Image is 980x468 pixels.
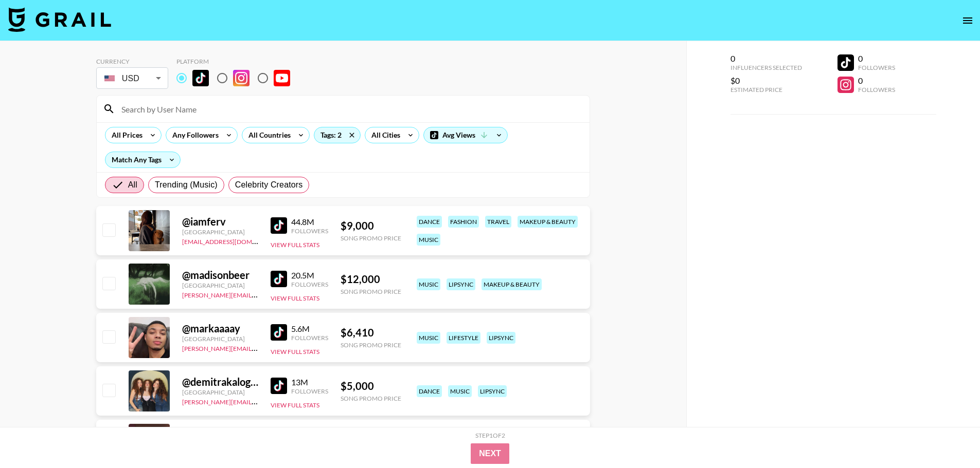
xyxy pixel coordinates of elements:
[182,388,258,396] div: [GEOGRAPHIC_DATA]
[182,322,258,335] div: @ markaaaay
[271,378,287,394] img: TikTok
[518,216,578,228] div: makeup & beauty
[115,101,583,117] input: Search by User Name
[730,86,802,93] div: Estimated Price
[478,385,507,397] div: lipsync
[417,332,440,344] div: music
[182,236,286,246] a: [EMAIL_ADDRESS][DOMAIN_NAME]
[182,215,258,228] div: @ iamferv
[105,127,145,143] div: All Prices
[182,289,334,299] a: [PERSON_NAME][EMAIL_ADDRESS][DOMAIN_NAME]
[155,179,218,191] span: Trending (Music)
[485,216,511,228] div: travel
[182,228,258,236] div: [GEOGRAPHIC_DATA]
[235,179,303,191] span: Celebrity Creators
[341,273,401,286] div: $ 12,000
[182,269,258,282] div: @ madisonbeer
[271,271,287,287] img: TikTok
[341,380,401,392] div: $ 5,000
[417,278,440,290] div: music
[858,64,895,71] div: Followers
[98,69,166,87] div: USD
[274,70,290,86] img: YouTube
[482,278,542,290] div: makeup & beauty
[858,53,895,64] div: 0
[291,270,328,280] div: 20.5M
[176,58,298,65] div: Platform
[291,377,328,387] div: 13M
[341,341,401,349] div: Song Promo Price
[242,127,293,143] div: All Countries
[471,443,509,464] button: Next
[341,234,401,242] div: Song Promo Price
[487,332,515,344] div: lipsync
[291,387,328,395] div: Followers
[858,76,895,86] div: 0
[271,348,319,355] button: View Full Stats
[182,343,334,352] a: [PERSON_NAME][EMAIL_ADDRESS][DOMAIN_NAME]
[182,335,258,343] div: [GEOGRAPHIC_DATA]
[291,217,328,227] div: 44.8M
[182,282,258,289] div: [GEOGRAPHIC_DATA]
[858,86,895,93] div: Followers
[341,219,401,232] div: $ 9,000
[957,10,978,31] button: open drawer
[8,7,111,32] img: Grail Talent
[182,376,258,388] div: @ demitrakalogeras
[341,326,401,339] div: $ 6,410
[448,385,472,397] div: music
[271,324,287,341] img: TikTok
[233,70,250,86] img: Instagram
[448,216,479,228] div: fashion
[475,432,505,439] div: Step 1 of 2
[365,127,402,143] div: All Cities
[730,76,802,86] div: $0
[417,385,442,397] div: dance
[182,396,334,406] a: [PERSON_NAME][EMAIL_ADDRESS][DOMAIN_NAME]
[291,334,328,342] div: Followers
[341,288,401,295] div: Song Promo Price
[424,127,507,143] div: Avg Views
[105,152,180,167] div: Match Any Tags
[271,294,319,302] button: View Full Stats
[730,64,802,71] div: Influencers Selected
[192,70,209,86] img: TikTok
[291,227,328,235] div: Followers
[314,127,360,143] div: Tags: 2
[271,401,319,409] button: View Full Stats
[96,58,168,65] div: Currency
[291,280,328,288] div: Followers
[271,241,319,249] button: View Full Stats
[291,324,328,334] div: 5.6M
[929,417,968,456] iframe: Drift Widget Chat Controller
[447,332,480,344] div: lifestyle
[271,217,287,234] img: TikTok
[128,179,137,191] span: All
[417,234,440,246] div: music
[447,278,475,290] div: lipsync
[417,216,442,228] div: dance
[730,53,802,64] div: 0
[166,127,221,143] div: Any Followers
[341,395,401,402] div: Song Promo Price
